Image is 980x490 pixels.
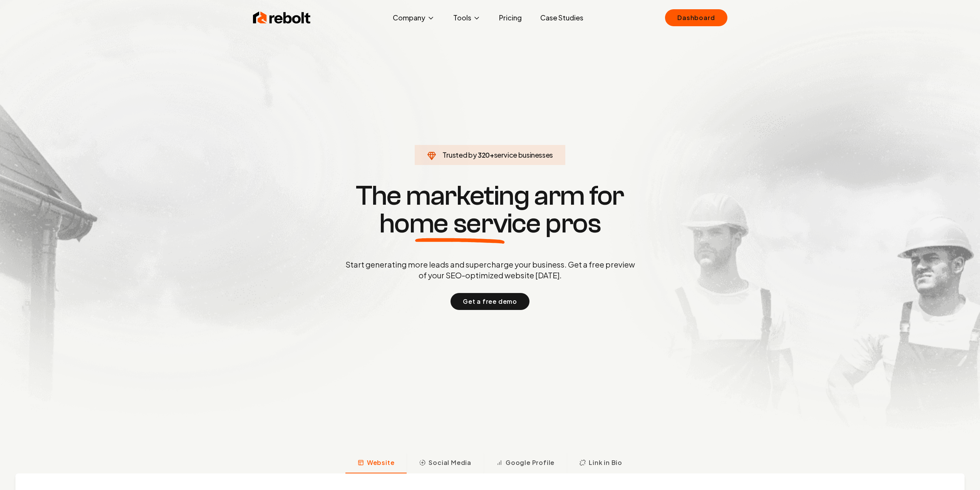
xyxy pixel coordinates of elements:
[490,150,494,159] span: +
[484,453,567,473] button: Google Profile
[447,10,487,25] button: Tools
[494,150,553,159] span: service businesses
[442,150,477,159] span: Trusted by
[493,10,528,25] a: Pricing
[478,150,490,160] span: 320
[451,293,529,310] button: Get a free demo
[665,9,727,26] a: Dashboard
[253,10,311,25] img: Rebolt Logo
[534,10,590,25] a: Case Studies
[379,210,541,237] span: home service
[367,458,395,467] span: Website
[387,10,441,25] button: Company
[305,182,675,237] h1: The marketing arm for pros
[344,259,637,281] p: Start generating more leads and supercharge your business. Get a free preview of your SEO-optimiz...
[345,453,407,473] button: Website
[429,458,471,467] span: Social Media
[506,458,554,467] span: Google Profile
[407,453,484,473] button: Social Media
[589,458,622,467] span: Link in Bio
[567,453,635,473] button: Link in Bio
